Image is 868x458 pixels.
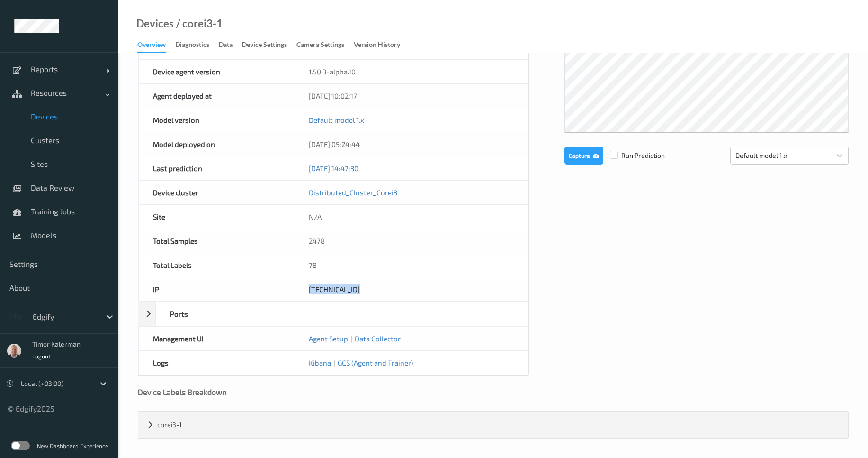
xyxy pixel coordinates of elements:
a: Camera Settings [296,38,354,52]
a: Data [219,38,242,52]
div: Agent deployed at [139,84,295,108]
div: Model deployed on [139,132,295,156]
button: Capture [564,147,603,165]
div: Ports [156,302,304,326]
div: / corei3-1 [174,19,223,28]
div: Total Samples [139,229,295,253]
div: Diagnostics [175,40,209,52]
a: Overview [137,38,175,53]
div: Camera Settings [296,40,344,52]
div: Version History [354,40,400,52]
a: GCS (Agent and Trainer) [338,358,413,367]
div: Device cluster [139,181,295,204]
a: Agent Setup [309,334,348,343]
a: [DATE] 14:47:30 [309,164,358,173]
div: Total Labels [139,253,295,277]
div: Model version [139,108,295,132]
div: Site [139,205,295,229]
div: Management UI [139,327,295,350]
span: | [348,334,355,343]
a: Diagnostics [175,38,219,52]
div: [DATE] 10:02:17 [295,84,528,108]
a: Version History [354,38,410,52]
div: 78 [295,253,528,277]
div: corei3-1 [138,412,848,438]
div: Device agent version [139,60,295,83]
div: Device Labels Breakdown [138,387,849,397]
a: Kibana [309,358,331,367]
div: 2478 [295,229,528,253]
a: Devices [136,19,174,28]
div: Last prediction [139,156,295,180]
span: Run Prediction [603,151,665,160]
a: Data Collector [355,334,401,343]
div: Ports [138,302,528,326]
a: Device Settings [242,38,296,52]
div: [TECHNICAL_ID] [295,277,528,301]
a: Distributed_Cluster_Corei3 [309,188,397,197]
div: [DATE] 05:24:44 [295,132,528,156]
a: Default model 1.x [309,116,364,124]
div: 1.50.3-alpha.10 [295,60,528,83]
div: IP [139,277,295,301]
div: N/A [295,205,528,229]
div: Overview [137,40,166,53]
div: Logs [139,351,295,375]
div: Device Settings [242,40,287,52]
span: | [331,358,338,367]
div: Data [219,40,233,52]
